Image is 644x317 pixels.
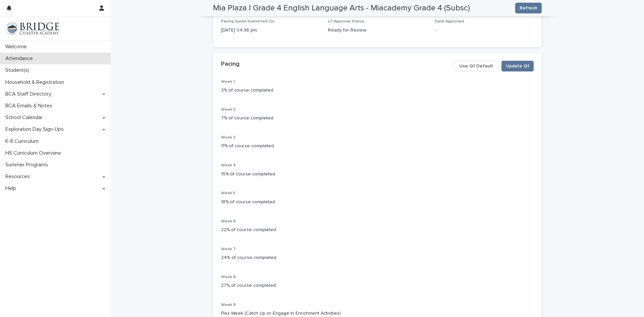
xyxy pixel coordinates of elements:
[221,27,320,34] p: [DATE] 04:36 pm
[3,162,53,168] p: Summer Programs
[328,19,364,23] span: LC Approval Status
[520,5,537,11] span: Refresh
[3,55,38,62] p: Attendance
[221,199,534,206] p: 18% of course completed
[221,143,534,150] p: 11% of course completed
[221,226,534,233] p: 22% of course completed
[221,19,275,23] span: Pacing Guide Submitted On:
[3,103,58,109] p: BCA Emails & Notes
[221,108,236,112] span: Week 2
[3,79,69,86] p: Household & Registration
[328,27,427,34] p: Ready for Review
[221,115,534,122] p: 7% of course completed
[3,138,44,145] p: K-8 Curriculum
[3,67,35,73] p: Student(s)
[221,191,235,195] span: Week 5
[221,310,534,317] p: Flex Week (Catch Up or Engage in Enrichment Activities)
[221,275,236,279] span: Week 8
[3,126,69,133] p: Exploration Day Sign-Ups
[221,61,239,68] h2: Pacing
[221,282,534,289] p: 27% of course completed
[221,303,236,307] span: Week 9
[221,247,236,251] span: Week 7
[221,80,235,84] span: Week 1
[3,150,66,156] p: HS Curriculum Overview
[3,44,32,50] p: Welcome
[221,163,236,167] span: Week 4
[3,173,35,180] p: Resources
[453,61,499,71] button: Use Q1 Default
[506,63,529,69] span: Update Q1
[213,3,470,13] h2: Mia Plaza | Grade 4 English Language Arts - Miacademy Grade 4 (Subsc)
[515,3,542,13] button: Refresh
[3,91,57,97] p: BCA Staff Directory
[435,27,534,34] p: -
[435,19,464,23] span: Date Approved
[3,114,48,121] p: School Calendar
[221,254,534,261] p: 24% of course completed
[221,171,534,178] p: 15% of course completed
[221,136,235,140] span: Week 3
[459,63,493,69] span: Use Q1 Default
[501,61,534,71] button: Update Q1
[221,87,534,94] p: 3% of course completed
[5,22,59,35] img: V1C1m3IdTEidaUdm9Hs0
[3,185,21,192] p: Help
[221,219,236,223] span: Week 6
